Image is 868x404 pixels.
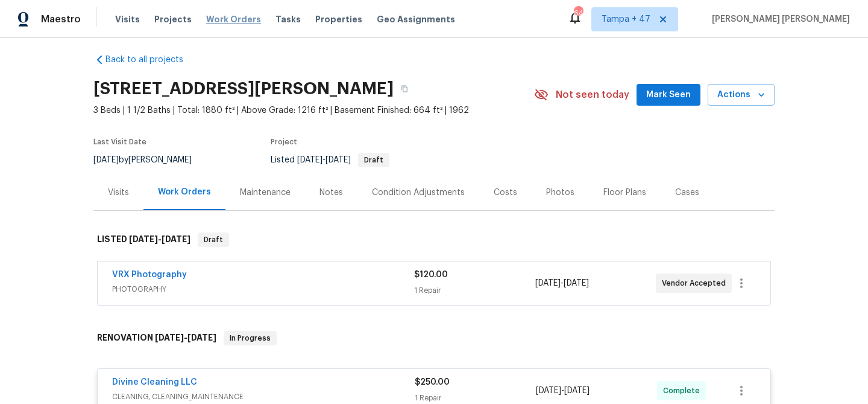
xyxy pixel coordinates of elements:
[394,78,415,100] button: Copy Address
[93,156,119,164] span: [DATE]
[546,187,574,199] div: Photos
[297,156,351,164] span: -
[271,138,297,146] span: Project
[271,156,389,164] span: Listed
[359,156,388,164] span: Draft
[112,271,187,279] a: VRX Photography
[162,235,190,243] span: [DATE]
[155,333,184,342] span: [DATE]
[535,279,561,287] span: [DATE]
[414,284,535,297] div: 1 Repair
[708,84,775,106] button: Actions
[536,385,590,397] span: -
[154,13,192,25] span: Projects
[112,283,414,295] span: PHOTOGRAPHY
[536,386,561,395] span: [DATE]
[637,84,700,106] button: Mark Seen
[675,187,699,199] div: Cases
[415,392,536,404] div: 1 Repair
[97,331,216,345] h6: RENOVATION
[129,235,190,243] span: -
[93,220,775,259] div: LISTED [DATE]-[DATE]Draft
[662,277,731,289] span: Vendor Accepted
[115,13,140,25] span: Visits
[225,332,275,344] span: In Progress
[97,232,190,247] h6: LISTED
[494,187,517,199] div: Costs
[535,277,589,289] span: -
[325,156,351,164] span: [DATE]
[108,187,129,199] div: Visits
[372,187,465,199] div: Condition Adjustments
[112,391,415,403] span: CLEANING, CLEANING_MAINTENANCE
[717,88,765,103] span: Actions
[93,54,209,66] a: Back to all projects
[377,13,455,25] span: Geo Assignments
[414,271,448,279] span: $120.00
[415,378,450,386] span: $250.00
[199,234,228,246] span: Draft
[158,186,211,198] div: Work Orders
[187,333,216,342] span: [DATE]
[129,235,158,243] span: [DATE]
[564,279,589,287] span: [DATE]
[646,88,691,103] span: Mark Seen
[556,89,629,101] span: Not seen today
[93,83,394,95] h2: [STREET_ADDRESS][PERSON_NAME]
[112,378,197,386] a: Divine Cleaning LLC
[574,7,582,19] div: 644
[603,187,646,199] div: Floor Plans
[315,13,362,25] span: Properties
[93,104,534,117] span: 3 Beds | 1 1/2 Baths | Total: 1880 ft² | Above Grade: 1216 ft² | Basement Finished: 664 ft² | 1962
[297,156,322,164] span: [DATE]
[602,13,650,25] span: Tampa + 47
[564,386,590,395] span: [DATE]
[155,333,216,342] span: -
[275,15,301,24] span: Tasks
[93,153,206,167] div: by [PERSON_NAME]
[663,385,705,397] span: Complete
[206,13,261,25] span: Work Orders
[93,138,146,146] span: Last Visit Date
[93,319,775,358] div: RENOVATION [DATE]-[DATE]In Progress
[319,187,343,199] div: Notes
[240,187,291,199] div: Maintenance
[41,13,81,25] span: Maestro
[707,13,850,25] span: [PERSON_NAME] [PERSON_NAME]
